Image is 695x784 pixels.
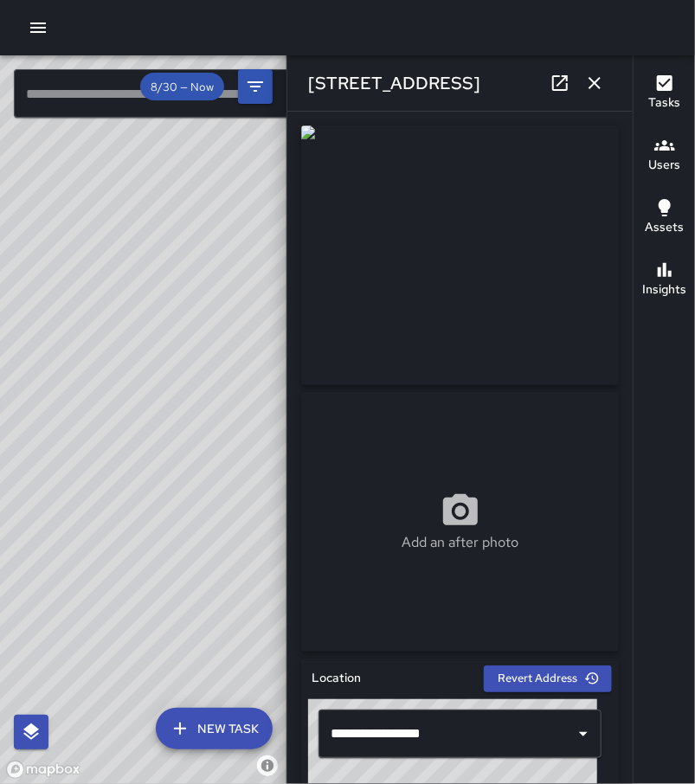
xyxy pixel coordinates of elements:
button: Open [571,722,595,746]
button: Tasks [634,62,695,125]
button: Filters [238,69,273,104]
h6: [STREET_ADDRESS] [308,69,480,97]
h6: Tasks [648,93,680,112]
h6: Users [648,156,680,175]
button: Assets [634,187,695,249]
button: Revert Address [484,665,612,692]
p: Add an after photo [402,532,518,553]
h6: Location [312,669,361,688]
h6: Insights [642,280,686,299]
button: New Task [156,708,273,749]
button: Insights [634,249,695,312]
span: 8/30 — Now [140,80,224,94]
button: Users [634,125,695,187]
h6: Assets [645,218,684,237]
img: request_images%2Fcb86f290-85bc-11f0-a1dd-29756bde3384 [301,125,619,385]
